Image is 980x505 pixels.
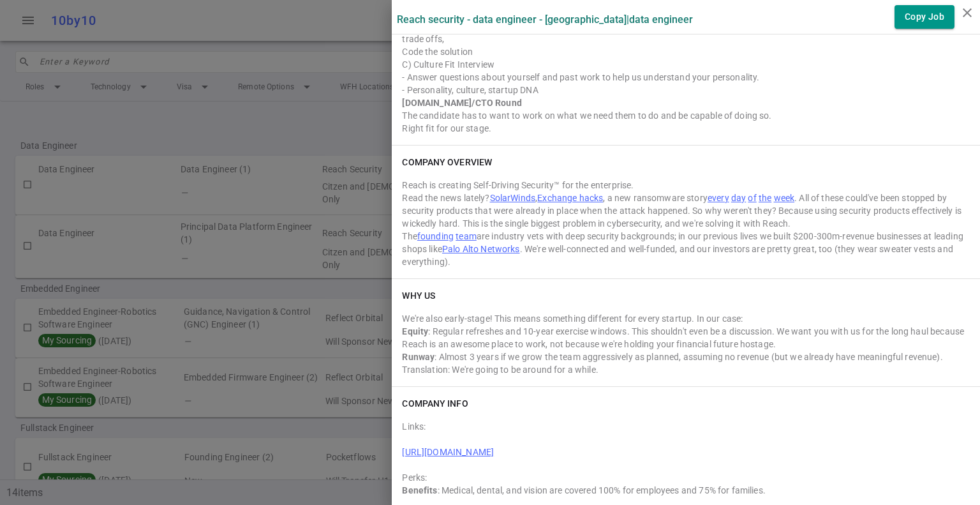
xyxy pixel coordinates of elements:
div: The candidate has to want to work on what we need them to do and be capable of doing so. [402,109,970,122]
div: The are industry vets with deep security backgrounds; in our previous lives we built $200-300m-re... [402,230,970,268]
strong: Equity [402,326,428,336]
div: Code the solution [402,45,970,58]
div: Reach is creating Self-Driving Security™ for the enterprise. [402,179,970,192]
a: the [759,193,771,203]
a: founding [417,231,454,241]
strong: Benefits [402,485,437,495]
i: close [960,5,975,20]
div: We're also early-stage! This means something different for every startup. In our case: [402,312,970,325]
label: Reach Security - Data Engineer - [GEOGRAPHIC_DATA] | Data Engineer [397,13,693,26]
div: Links: Perks: [402,415,970,497]
div: Right fit for our stage. [402,122,970,135]
h6: COMPANY INFO [402,397,468,410]
a: day [731,193,746,203]
div: C) Culture Fit Interview [402,58,970,71]
h6: WHY US [402,289,435,302]
div: - Answer questions about yourself and past work to help us understand your personality. [402,71,970,84]
a: Exchange hacks [537,193,603,203]
a: team [456,231,477,241]
button: Copy Job [895,5,954,29]
strong: [DOMAIN_NAME]/CTO Round [402,98,521,108]
a: [URL][DOMAIN_NAME] [402,447,494,457]
a: week [774,193,795,203]
a: SolarWinds [490,193,536,203]
strong: Runway [402,352,434,362]
div: : Almost 3 years if we grow the team aggressively as planned, assuming no revenue (but we already... [402,350,970,376]
h6: COMPANY OVERVIEW [402,156,492,169]
a: of [748,193,756,203]
a: every [708,193,729,203]
div: - Personality, culture, startup DNA [402,84,970,96]
div: : Medical, dental, and vision are covered 100% for employees and 75% for families. [402,484,970,497]
div: : Regular refreshes and 10-year exercise windows. This shouldn't even be a discussion. We want yo... [402,325,970,350]
a: Palo Alto Networks [442,244,520,254]
div: Read the news lately? , , a new ransomware story . All of these could've been stopped by security... [402,192,970,230]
